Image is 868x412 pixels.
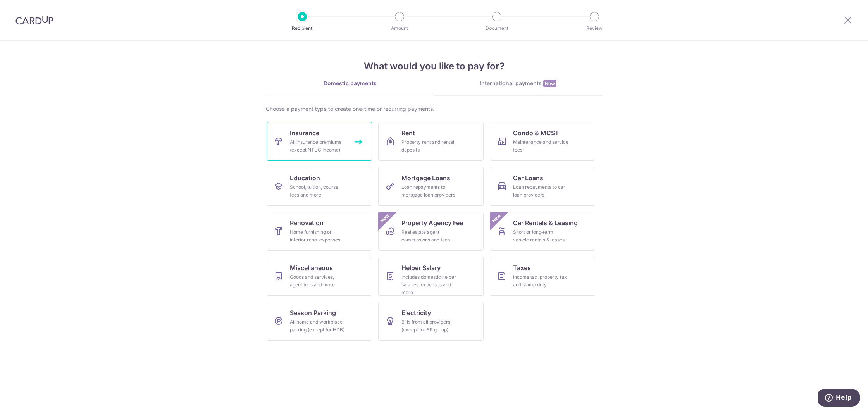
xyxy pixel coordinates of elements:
[513,183,569,199] div: Loan repayments to car loan providers
[490,212,503,225] span: New
[267,122,372,161] a: InsuranceAll insurance premiums (except NTUC Income)
[490,122,595,161] a: Condo & MCSTMaintenance and service fees
[401,138,457,154] div: Property rent and rental deposits
[513,173,543,183] span: Car Loans
[468,24,525,32] p: Document
[274,24,331,32] p: Recipient
[566,24,623,32] p: Review
[401,183,457,199] div: Loan repayments to mortgage loan providers
[266,79,434,87] div: Domestic payments
[266,59,602,73] h4: What would you like to pay for?
[290,318,346,334] div: All home and workplace parking (except for HDB)
[290,183,346,199] div: School, tuition, course fees and more
[513,128,559,138] span: Condo & MCST
[401,218,463,228] span: Property Agency Fee
[378,212,484,251] a: Property Agency FeeReal estate agent commissions and feesNew
[267,302,372,341] a: Season ParkingAll home and workplace parking (except for HDB)
[490,167,595,206] a: Car LoansLoan repayments to car loan providers
[401,263,441,272] span: Helper Salary
[513,228,569,244] div: Short or long‑term vehicle rentals & leases
[401,228,457,244] div: Real estate agent commissions and fees
[513,273,569,289] div: Income tax, property tax and stamp duty
[401,273,457,297] div: Includes domestic helper salaries, expenses and more
[290,173,320,183] span: Education
[378,302,484,341] a: ElectricityBills from all providers (except for SP group)
[371,24,428,32] p: Amount
[290,128,319,138] span: Insurance
[490,257,595,296] a: TaxesIncome tax, property tax and stamp duty
[290,308,336,317] span: Season Parking
[401,308,431,317] span: Electricity
[543,80,556,87] span: New
[18,5,34,12] span: Help
[290,138,346,154] div: All insurance premiums (except NTUC Income)
[378,167,484,206] a: Mortgage LoansLoan repayments to mortgage loan providers
[401,318,457,334] div: Bills from all providers (except for SP group)
[290,218,324,228] span: Renovation
[290,228,346,244] div: Home furnishing or interior reno-expenses
[401,173,450,183] span: Mortgage Loans
[401,128,415,138] span: Rent
[290,263,333,272] span: Miscellaneous
[513,138,569,154] div: Maintenance and service fees
[490,212,595,251] a: Car Rentals & LeasingShort or long‑term vehicle rentals & leasesNew
[267,167,372,206] a: EducationSchool, tuition, course fees and more
[379,212,391,225] span: New
[267,212,372,251] a: RenovationHome furnishing or interior reno-expenses
[513,218,578,228] span: Car Rentals & Leasing
[378,122,484,161] a: RentProperty rent and rental deposits
[378,257,484,296] a: Helper SalaryIncludes domestic helper salaries, expenses and more
[434,79,602,88] div: International payments
[266,105,602,113] div: Choose a payment type to create one-time or recurring payments.
[15,16,53,25] img: CardUp
[818,389,860,408] iframe: Opens a widget where you can find more information
[513,263,531,272] span: Taxes
[290,273,346,289] div: Goods and services, agent fees and more
[267,257,372,296] a: MiscellaneousGoods and services, agent fees and more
